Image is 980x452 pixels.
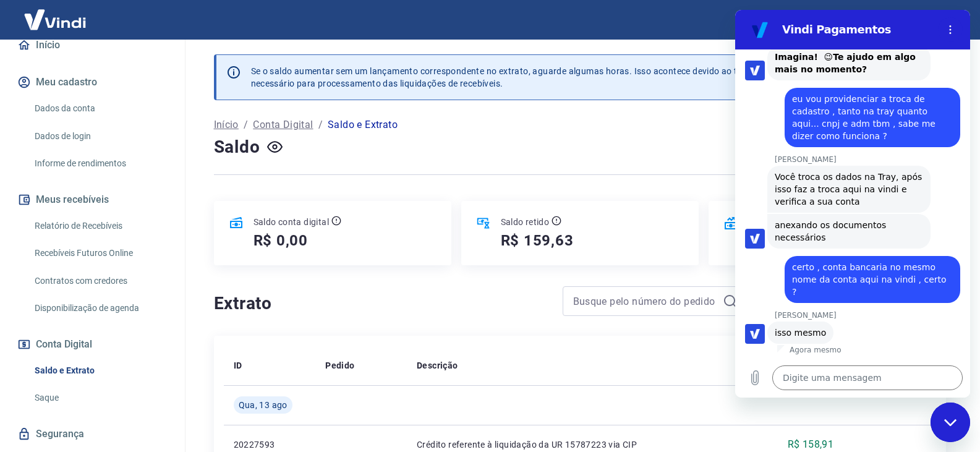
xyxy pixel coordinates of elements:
[931,403,970,442] iframe: Botão para abrir a janela de mensagens, conversa em andamento
[318,117,323,132] p: /
[15,420,170,448] a: Segurança
[501,216,550,228] p: Saldo retido
[253,117,313,132] a: Conta Digital
[214,135,260,160] h4: Saldo
[239,399,288,411] span: Qua, 13 ago
[244,117,248,132] p: /
[15,1,95,38] img: Vindi
[417,438,743,451] p: Crédito referente à liquidação da UR 15787223 via CIP
[214,117,239,132] a: Início
[30,268,170,294] a: Contratos com credores
[325,359,354,372] p: Pedido
[251,65,761,90] p: Se o saldo aumentar sem um lançamento correspondente no extrato, aguarde algumas horas. Isso acon...
[921,9,965,32] button: Sair
[501,231,574,250] h5: R$ 159,63
[214,291,548,316] h4: Extrato
[30,296,170,321] a: Disponibilização de agenda
[15,186,170,213] button: Meus recebíveis
[234,438,306,451] p: 20227593
[30,124,170,149] a: Dados de login
[417,359,458,372] p: Descrição
[30,96,170,121] a: Dados da conta
[735,10,970,398] iframe: Janela de mensagens
[30,241,170,266] a: Recebíveis Futuros Online
[788,437,834,452] p: R$ 158,91
[254,216,330,228] p: Saldo conta digital
[15,331,170,358] button: Conta Digital
[15,69,170,96] button: Meu cadastro
[30,151,170,176] a: Informe de rendimentos
[254,231,309,250] h5: R$ 0,00
[30,385,170,411] a: Saque
[30,213,170,239] a: Relatório de Recebíveis
[328,117,398,132] p: Saldo e Extrato
[30,358,170,383] a: Saldo e Extrato
[573,292,718,310] input: Busque pelo número do pedido
[15,32,170,59] a: Início
[234,359,242,372] p: ID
